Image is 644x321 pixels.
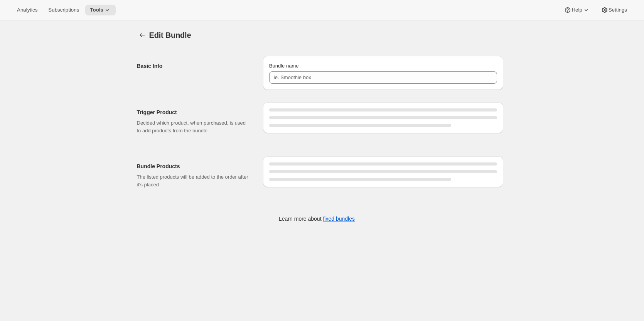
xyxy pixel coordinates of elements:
h2: Bundle Products [137,162,251,170]
h2: Trigger Product [137,108,251,116]
span: Bundle name [269,63,299,69]
button: Analytics [12,5,42,15]
a: fixed bundles [323,216,355,222]
button: Tools [85,5,116,15]
p: The listed products will be added to the order after it's placed [137,173,251,189]
button: Bundles [137,30,148,41]
button: Subscriptions [44,5,84,15]
input: ie. Smoothie box [269,71,497,84]
span: Tools [90,7,103,13]
span: Analytics [17,7,37,13]
span: Settings [609,7,627,13]
p: Decided which product, when purchased, is used to add products from the bundle [137,119,251,135]
span: Help [572,7,582,13]
span: Subscriptions [48,7,79,13]
h2: Basic Info [137,62,251,70]
button: Help [559,5,594,15]
span: Edit Bundle [149,31,191,39]
p: Learn more about [279,215,355,223]
button: Settings [596,5,632,15]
